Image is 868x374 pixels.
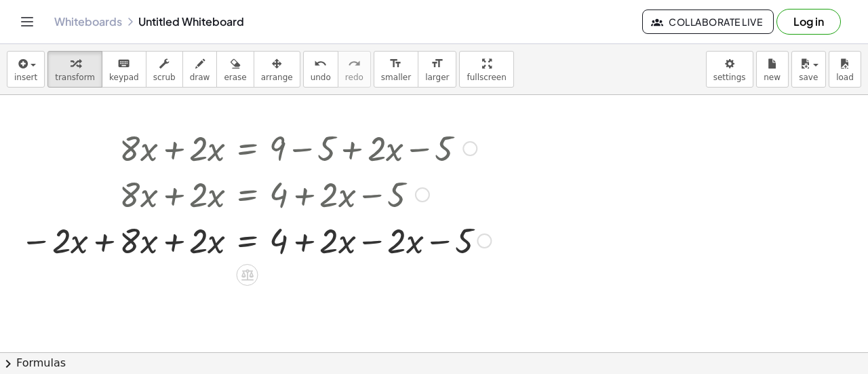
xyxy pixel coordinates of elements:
[102,51,146,88] button: keyboardkeypad
[153,73,176,82] span: scrub
[418,51,456,88] button: format_sizelarger
[431,56,443,72] i: format_size
[190,73,210,82] span: draw
[47,51,102,88] button: transform
[829,51,861,88] button: load
[374,51,418,88] button: format_sizesmaller
[345,73,363,82] span: redo
[14,73,37,82] span: insert
[237,264,258,286] div: Apply the same math to both sides of the equation
[706,51,753,88] button: settings
[756,51,789,88] button: new
[261,73,293,82] span: arrange
[182,51,218,88] button: draw
[381,73,411,82] span: smaller
[117,56,130,72] i: keyboard
[16,11,38,33] button: Toggle navigation
[311,73,331,82] span: undo
[791,51,826,88] button: save
[389,56,402,72] i: format_size
[642,10,774,34] button: Collaborate Live
[55,73,95,82] span: transform
[338,51,371,88] button: redoredo
[654,16,762,28] span: Collaborate Live
[348,56,361,72] i: redo
[254,51,300,88] button: arrange
[7,51,45,88] button: insert
[109,73,139,82] span: keypad
[224,73,246,82] span: erase
[467,73,506,82] span: fullscreen
[836,73,854,82] span: load
[303,51,338,88] button: undoundo
[799,73,818,82] span: save
[314,56,327,72] i: undo
[425,73,449,82] span: larger
[776,9,841,35] button: Log in
[146,51,183,88] button: scrub
[764,73,781,82] span: new
[54,15,122,29] a: Whiteboards
[459,51,513,88] button: fullscreen
[216,51,254,88] button: erase
[713,73,746,82] span: settings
